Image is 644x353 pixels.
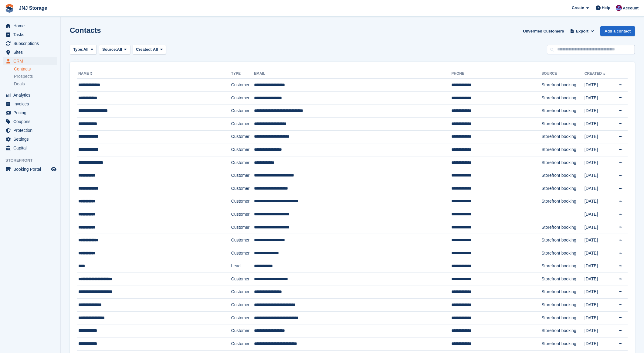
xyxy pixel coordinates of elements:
[541,311,584,324] td: Storefront booking
[13,48,50,57] span: Sites
[585,338,612,351] td: [DATE]
[585,130,612,143] td: [DATE]
[585,299,612,312] td: [DATE]
[585,247,612,260] td: [DATE]
[541,247,584,260] td: Storefront booking
[585,79,612,92] td: [DATE]
[231,182,254,195] td: Customer
[3,91,57,99] a: menu
[231,324,254,338] td: Customer
[585,117,612,130] td: [DATE]
[576,28,588,34] span: Export
[541,105,584,118] td: Storefront booking
[451,69,541,79] th: Phone
[231,169,254,182] td: Customer
[14,81,57,87] a: Deals
[13,22,50,30] span: Home
[13,108,50,117] span: Pricing
[231,117,254,130] td: Customer
[3,108,57,117] a: menu
[70,26,101,34] h1: Contacts
[3,39,57,48] a: menu
[3,48,57,57] a: menu
[3,135,57,143] a: menu
[541,234,584,247] td: Storefront booking
[231,91,254,105] td: Customer
[231,286,254,299] td: Customer
[541,69,584,79] th: Source
[3,126,57,135] a: menu
[102,46,117,53] span: Source:
[14,66,57,72] a: Contacts
[572,5,584,11] span: Create
[231,260,254,273] td: Lead
[99,45,130,55] button: Source: All
[541,130,584,143] td: Storefront booking
[78,71,94,76] a: Name
[3,117,57,126] a: menu
[5,157,60,163] span: Storefront
[231,105,254,118] td: Customer
[541,143,584,156] td: Storefront booking
[585,260,612,273] td: [DATE]
[117,46,122,53] span: All
[13,100,50,108] span: Invoices
[602,5,610,11] span: Help
[231,143,254,156] td: Customer
[541,79,584,92] td: Storefront booking
[585,273,612,286] td: [DATE]
[231,130,254,143] td: Customer
[14,73,57,80] a: Prospects
[13,57,50,65] span: CRM
[83,46,89,53] span: All
[231,79,254,92] td: Customer
[13,39,50,48] span: Subscriptions
[585,105,612,118] td: [DATE]
[50,166,57,173] a: Preview store
[14,81,25,87] span: Deals
[136,47,152,52] span: Created:
[231,338,254,351] td: Customer
[541,286,584,299] td: Storefront booking
[585,286,612,299] td: [DATE]
[541,117,584,130] td: Storefront booking
[585,208,612,221] td: [DATE]
[623,5,639,11] span: Account
[231,273,254,286] td: Customer
[16,3,49,13] a: JNJ Storage
[133,45,166,55] button: Created: All
[231,208,254,221] td: Customer
[541,182,584,195] td: Storefront booking
[541,156,584,169] td: Storefront booking
[231,195,254,208] td: Customer
[600,26,635,36] a: Add a contact
[541,260,584,273] td: Storefront booking
[569,26,595,36] button: Export
[70,45,97,55] button: Type: All
[585,143,612,156] td: [DATE]
[3,57,57,65] a: menu
[13,135,50,143] span: Settings
[585,182,612,195] td: [DATE]
[520,26,566,36] a: Unverified Customers
[541,91,584,105] td: Storefront booking
[541,221,584,234] td: Storefront booking
[13,144,50,152] span: Capital
[14,74,33,79] span: Prospects
[13,117,50,126] span: Coupons
[231,221,254,234] td: Customer
[585,221,612,234] td: [DATE]
[585,234,612,247] td: [DATE]
[231,299,254,312] td: Customer
[541,169,584,182] td: Storefront booking
[3,100,57,108] a: menu
[616,5,622,11] img: Jonathan Scrase
[585,71,607,76] a: Created
[13,30,50,39] span: Tasks
[541,299,584,312] td: Storefront booking
[13,165,50,173] span: Booking Portal
[231,69,254,79] th: Type
[585,324,612,338] td: [DATE]
[231,311,254,324] td: Customer
[231,234,254,247] td: Customer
